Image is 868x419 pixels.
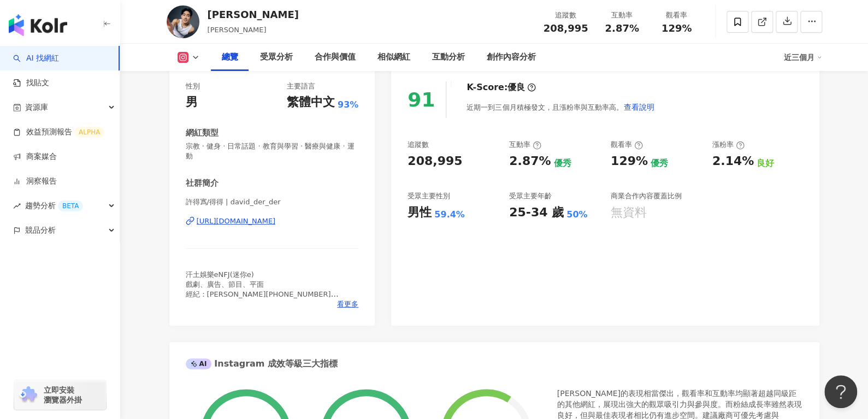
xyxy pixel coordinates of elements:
div: 129% [611,153,648,170]
span: 競品分析 [25,218,56,243]
span: 資源庫 [25,95,48,120]
div: 觀看率 [656,10,698,21]
div: 2.87% [509,153,551,170]
div: 受眾主要年齡 [509,191,552,201]
div: 無資料 [611,204,647,221]
div: 近期一到三個月積極發文，且漲粉率與互動率高。 [467,96,654,118]
img: KOL Avatar [167,5,199,38]
div: 優秀 [553,157,571,169]
a: [URL][DOMAIN_NAME] [186,216,359,226]
img: logo [9,14,67,36]
span: 93% [338,99,358,111]
div: 商業合作內容覆蓋比例 [611,191,682,201]
div: Instagram 成效等級三大指標 [186,358,338,370]
span: 2.87% [605,23,639,34]
div: 受眾主要性別 [408,191,450,201]
div: 總覽 [222,51,238,64]
a: 效益預測報告ALPHA [13,127,104,138]
div: 互動率 [509,140,541,150]
div: 50% [566,209,587,221]
span: rise [13,202,21,210]
span: 趨勢分析 [25,193,83,218]
a: chrome extension立即安裝 瀏覽器外掛 [14,380,106,410]
div: 合作與價值 [315,51,356,64]
span: 208,995 [544,22,588,34]
div: 2.14% [712,153,754,170]
div: 男性 [408,204,432,221]
a: searchAI 找網紅 [13,53,59,64]
div: [URL][DOMAIN_NAME] [197,216,276,226]
button: 查看說明 [623,96,654,118]
div: 208,995 [408,153,462,170]
span: 立即安裝 瀏覽器外掛 [44,385,82,405]
div: 網紅類型 [186,127,219,139]
img: chrome extension [17,386,39,404]
div: 創作內容分析 [487,51,536,64]
span: [PERSON_NAME] [208,26,267,34]
div: 59.4% [434,209,465,221]
a: 找貼文 [13,78,49,88]
div: 優秀 [651,157,668,169]
div: 相似網紅 [377,51,410,64]
div: 良好 [757,157,774,169]
span: 查看說明 [623,103,654,111]
div: 社群簡介 [186,178,219,189]
div: 主要語言 [287,81,315,91]
div: 男 [186,94,198,111]
div: 91 [408,88,435,111]
div: [PERSON_NAME] [208,8,299,21]
div: 互動率 [601,10,643,21]
div: 漲粉率 [712,140,745,150]
span: 許得寪/得得 | david_der_der [186,197,359,207]
span: 看更多 [337,299,358,309]
span: 宗教 · 健身 · 日常話題 · 教育與學習 · 醫療與健康 · 運動 [186,141,359,161]
div: BETA [58,200,83,211]
a: 洞察報告 [13,176,57,187]
div: 觀看率 [611,140,643,150]
div: 性別 [186,81,200,91]
a: 商案媒合 [13,151,57,162]
div: 追蹤數 [408,140,429,150]
div: 近三個月 [784,49,822,66]
div: AI [186,358,212,369]
div: 追蹤數 [544,10,588,21]
div: 優良 [507,81,525,93]
span: 汗土娛樂eNFJ(迷你e) 戲劇、廣告、節目、平面 經紀：[PERSON_NAME][PHONE_NUMBER] 📪[EMAIL_ADDRESS][DOMAIN_NAME] @der_way 《... [186,270,339,368]
div: K-Score : [467,81,536,93]
div: 繁體中文 [287,94,335,111]
div: 25-34 歲 [509,204,564,221]
div: 受眾分析 [260,51,293,64]
span: 129% [662,23,692,34]
div: 互動分析 [432,51,465,64]
iframe: Help Scout Beacon - Open [824,375,857,408]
